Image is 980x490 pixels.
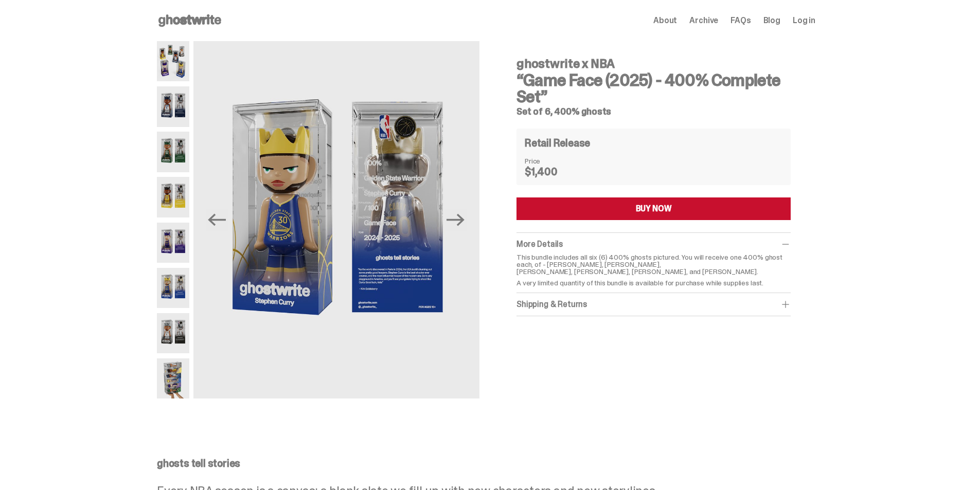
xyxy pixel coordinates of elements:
dt: Price [525,157,576,165]
img: NBA-400-HG-Luka.png [157,223,189,263]
img: NBA-400-HG%20Bron.png [157,177,189,217]
p: This bundle includes all six (6) 400% ghosts pictured. You will receive one 400% ghost each, of -... [516,253,791,275]
img: NBA-400-HG-Giannis.png [157,132,189,172]
h3: “Game Face (2025) - 400% Complete Set” [516,72,791,105]
button: Next [444,209,467,231]
span: More Details [516,239,563,249]
img: NBA-400-HG-Steph.png [157,268,189,308]
a: Log in [793,16,815,25]
h4: Retail Release [525,138,590,148]
button: Previous [206,209,228,231]
img: NBA-400-HG-Wemby.png [157,313,189,353]
h5: Set of 6, 400% ghosts [516,107,791,116]
img: NBA-400-HG-Steph.png [193,41,479,398]
a: Blog [763,16,780,25]
dd: $1,400 [525,167,576,177]
img: NBA-400-HG-Scale.png [157,358,189,398]
button: BUY NOW [516,197,791,220]
a: FAQs [730,16,751,25]
div: Shipping & Returns [516,299,791,310]
a: About [653,16,677,25]
div: BUY NOW [636,205,672,213]
img: NBA-400-HG-Ant.png [157,86,189,126]
a: Archive [689,16,718,25]
img: NBA-400-HG-Main.png [157,41,189,81]
p: A very limited quantity of this bundle is available for purchase while supplies last. [516,279,791,286]
h4: ghostwrite x NBA [516,58,791,70]
p: ghosts tell stories [157,458,815,468]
